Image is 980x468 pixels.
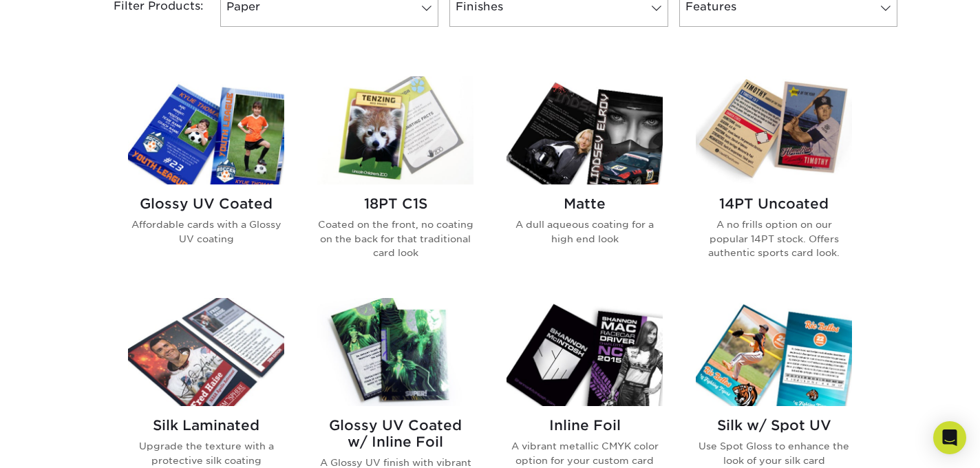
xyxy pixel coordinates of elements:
[128,439,284,467] p: Upgrade the texture with a protective silk coating
[128,298,284,406] img: Silk Laminated Trading Cards
[696,76,852,184] img: 14PT Uncoated Trading Cards
[696,417,852,434] h2: Silk w/ Spot UV
[317,195,473,212] h2: 18PT C1S
[696,195,852,212] h2: 14PT Uncoated
[507,217,663,246] p: A dull aqueous coating for a high end look
[696,298,852,406] img: Silk w/ Spot UV Trading Cards
[317,76,473,281] a: 18PT C1S Trading Cards 18PT C1S Coated on the front, no coating on the back for that traditional ...
[696,217,852,259] p: A no frills option on our popular 14PT stock. Offers authentic sports card look.
[128,217,284,246] p: Affordable cards with a Glossy UV coating
[507,298,663,406] img: Inline Foil Trading Cards
[317,76,473,184] img: 18PT C1S Trading Cards
[696,439,852,467] p: Use Spot Gloss to enhance the look of your silk card
[128,76,284,281] a: Glossy UV Coated Trading Cards Glossy UV Coated Affordable cards with a Glossy UV coating
[317,298,473,406] img: Glossy UV Coated w/ Inline Foil Trading Cards
[507,417,663,434] h2: Inline Foil
[507,76,663,184] img: Matte Trading Cards
[317,217,473,259] p: Coated on the front, no coating on the back for that traditional card look
[3,426,117,463] iframe: Google Customer Reviews
[317,417,473,450] h2: Glossy UV Coated w/ Inline Foil
[128,76,284,184] img: Glossy UV Coated Trading Cards
[507,195,663,212] h2: Matte
[507,439,663,467] p: A vibrant metallic CMYK color option for your custom card
[128,195,284,212] h2: Glossy UV Coated
[696,76,852,281] a: 14PT Uncoated Trading Cards 14PT Uncoated A no frills option on our popular 14PT stock. Offers au...
[507,76,663,281] a: Matte Trading Cards Matte A dull aqueous coating for a high end look
[128,417,284,434] h2: Silk Laminated
[933,421,966,454] div: Open Intercom Messenger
